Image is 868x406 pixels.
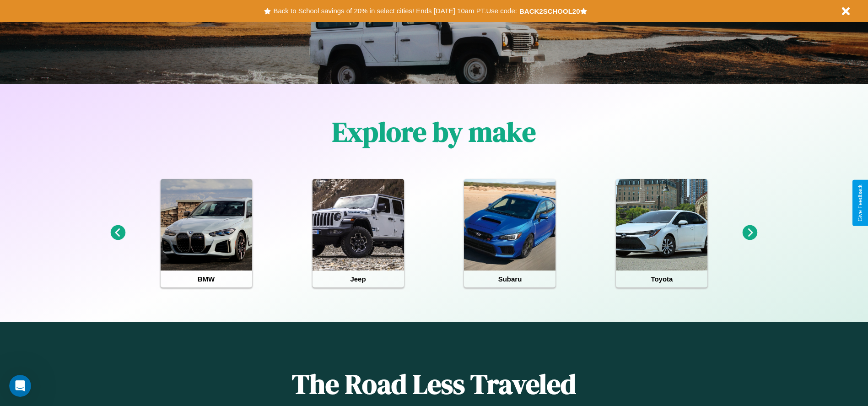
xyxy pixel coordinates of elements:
[173,365,694,403] h1: The Road Less Traveled
[9,375,31,397] iframe: Intercom live chat
[519,7,580,15] b: BACK2SCHOOL20
[313,271,404,287] h4: Jeep
[616,271,707,287] h4: Toyota
[332,113,536,151] h1: Explore by make
[464,271,555,287] h4: Subaru
[161,271,252,287] h4: BMW
[271,5,519,17] button: Back to School savings of 20% in select cities! Ends [DATE] 10am PT.Use code:
[857,184,863,222] div: Give Feedback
